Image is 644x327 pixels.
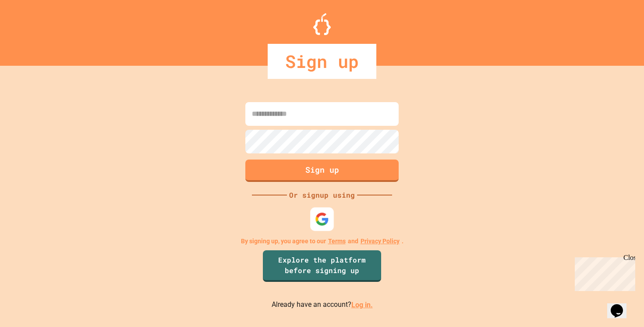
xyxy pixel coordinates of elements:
[361,237,400,246] a: Privacy Policy
[571,254,635,291] iframe: chat widget
[268,44,376,79] div: Sign up
[328,237,346,246] a: Terms
[315,212,329,226] img: google-icon.svg
[607,292,635,318] iframe: chat widget
[245,160,399,182] button: Sign up
[287,190,357,200] div: Or signup using
[263,250,381,282] a: Explore the platform before signing up
[313,13,331,35] img: Logo.svg
[4,4,60,56] div: Chat with us now!Close
[272,299,373,310] p: Already have an account?
[351,301,373,309] a: Log in.
[241,237,403,246] p: By signing up, you agree to our and .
